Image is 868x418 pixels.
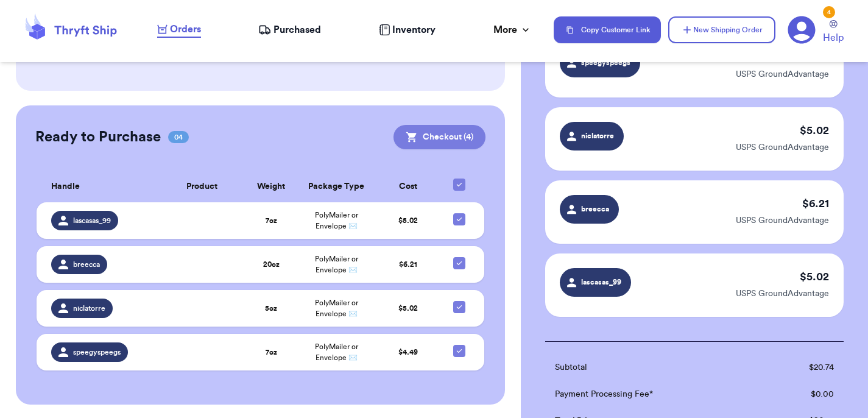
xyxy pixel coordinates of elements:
[736,68,829,80] p: USPS GroundAdvantage
[392,23,436,37] span: Inventory
[823,6,835,18] div: 4
[579,204,612,214] span: breecca
[579,130,616,141] span: niclatorre
[802,195,829,212] p: $ 6.21
[398,217,418,224] span: $ 5.02
[736,141,829,154] p: USPS GroundAdvantage
[73,216,111,225] span: lascasas_99
[581,57,630,68] span: speegyspeegs
[736,288,829,300] p: USPS GroundAdvantage
[265,305,277,312] strong: 5 oz
[315,299,358,317] span: PolyMailer or Envelope ✉️
[736,214,829,227] p: USPS GroundAdvantage
[823,30,844,45] span: Help
[266,217,277,224] strong: 7 oz
[493,23,532,37] div: More
[376,171,441,202] th: Cost
[273,23,321,37] span: Purchased
[263,261,280,268] strong: 20 oz
[398,349,418,356] span: $ 4.49
[762,381,844,408] td: $ 0.00
[800,122,829,139] p: $ 5.02
[580,277,623,288] span: lascasas_99
[393,125,485,149] button: Checkout (4)
[158,171,245,202] th: Product
[398,305,418,312] span: $ 5.02
[788,16,816,44] a: 4
[170,22,201,37] span: Orders
[668,16,775,43] button: New Shipping Order
[258,23,321,37] a: Purchased
[51,180,80,193] span: Handle
[73,303,105,313] span: niclatorre
[157,22,201,38] a: Orders
[399,261,417,268] span: $ 6.21
[545,354,762,381] td: Subtotal
[800,268,829,285] p: $ 5.02
[245,171,297,202] th: Weight
[266,349,277,356] strong: 7 oz
[315,211,358,230] span: PolyMailer or Envelope ✉️
[35,127,161,147] h2: Ready to Purchase
[545,381,762,408] td: Payment Processing Fee*
[73,347,121,357] span: speegyspeegs
[315,255,358,274] span: PolyMailer or Envelope ✉️
[73,260,100,269] span: breecca
[379,23,436,37] a: Inventory
[297,171,376,202] th: Package Type
[168,131,189,143] span: 04
[823,20,844,45] a: Help
[554,16,661,43] button: Copy Customer Link
[315,343,358,361] span: PolyMailer or Envelope ✉️
[762,354,844,381] td: $ 20.74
